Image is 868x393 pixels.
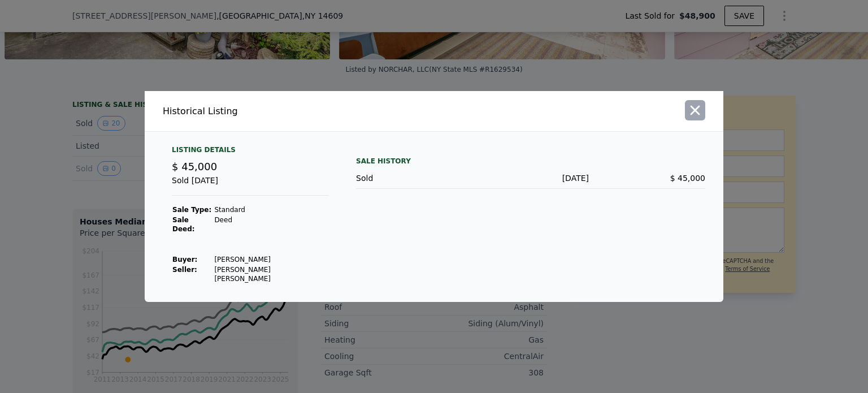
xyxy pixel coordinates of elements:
[172,161,217,172] span: $ 45,000
[172,175,329,196] div: Sold [DATE]
[670,174,705,183] span: $ 45,000
[172,206,211,214] strong: Sale Type:
[163,105,429,118] div: Historical Listing
[356,172,472,184] div: Sold
[356,154,705,168] div: Sale History
[214,254,329,265] td: [PERSON_NAME]
[214,205,329,215] td: Standard
[172,256,197,264] strong: Buyer :
[472,172,589,184] div: [DATE]
[172,145,329,159] div: Listing Details
[172,216,195,233] strong: Sale Deed:
[214,215,329,234] td: Deed
[214,265,329,284] td: [PERSON_NAME] [PERSON_NAME]
[172,266,197,274] strong: Seller :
